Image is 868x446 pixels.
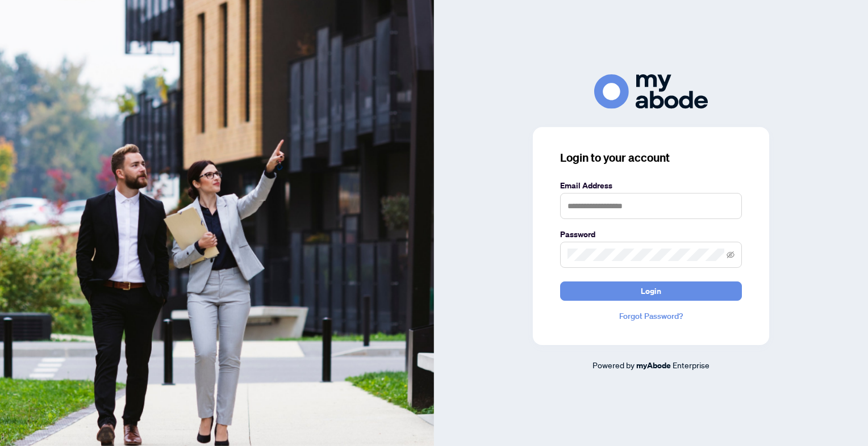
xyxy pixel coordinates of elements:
label: Password [560,228,742,241]
button: Login [560,281,742,301]
span: Powered by [592,360,635,370]
a: myAbode [636,359,671,372]
h3: Login to your account [560,150,742,166]
img: ma-logo [594,74,708,109]
span: eye-invisible [727,251,735,259]
a: Forgot Password? [560,310,742,322]
span: Enterprise [673,360,710,370]
label: Email Address [560,179,742,192]
span: Login [641,282,661,300]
